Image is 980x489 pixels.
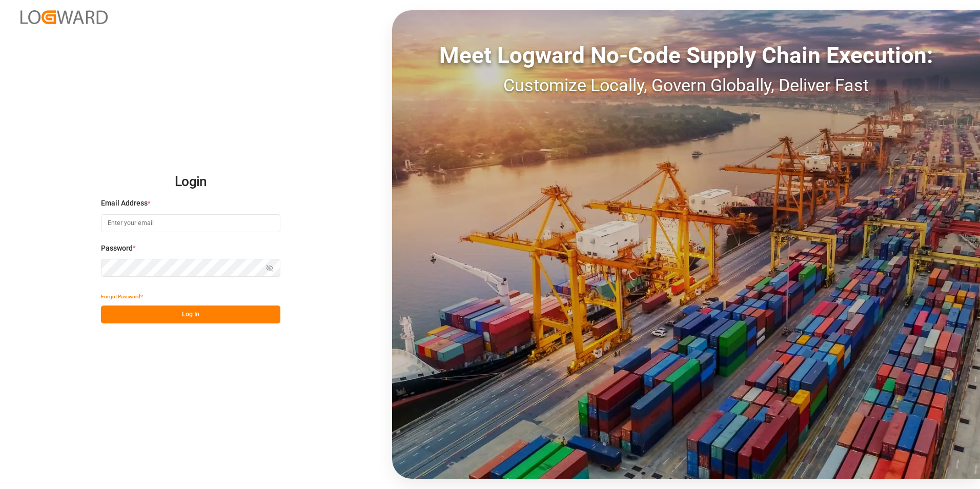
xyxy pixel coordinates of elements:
[392,38,980,72] div: Meet Logward No-Code Supply Chain Execution:
[101,214,280,232] input: Enter your email
[101,166,280,198] h2: Login
[21,10,108,24] img: Logward_new_orange.png
[101,288,143,305] button: Forgot Password?
[101,243,133,254] span: Password
[101,305,280,323] button: Log In
[392,72,980,98] div: Customize Locally, Govern Globally, Deliver Fast
[101,198,148,209] span: Email Address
